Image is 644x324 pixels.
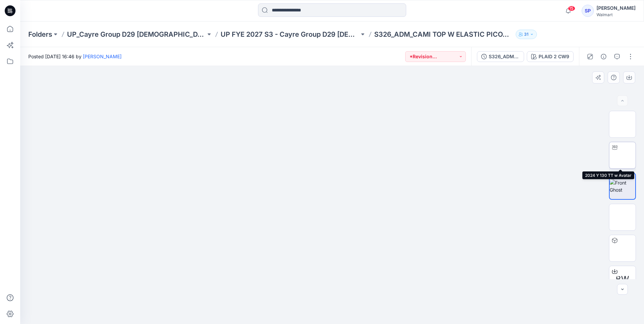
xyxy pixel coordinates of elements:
div: Walmart [597,12,636,17]
img: Front Ghost [610,179,635,193]
a: Folders [28,30,52,39]
a: UP FYE 2027 S3 - Cayre Group D29 [DEMOGRAPHIC_DATA] Sleepwear [221,30,359,39]
button: Details [598,51,609,62]
p: 31 [524,31,528,38]
button: S326_ADM_Rev1_CAMI TOP W ELASTIC PICOT TRIM SHORT SET_VOILE_COLORWAYS [477,51,524,62]
button: PLAID 2 CW9 [527,51,574,62]
div: S326_ADM_Rev1_CAMI TOP W ELASTIC PICOT TRIM SHORT SET_VOILE_COLORWAYS [489,53,520,60]
div: SP [582,5,594,17]
div: [PERSON_NAME] [597,4,636,12]
a: UP_Cayre Group D29 [DEMOGRAPHIC_DATA] Sleep/Loungewear [67,30,206,39]
p: S326_ADM_CAMI TOP W ELASTIC PICOT TRIM SHORT SET [374,30,513,39]
button: 31 [516,30,537,39]
span: Posted [DATE] 16:46 by [28,53,122,60]
span: 15 [568,6,575,11]
a: [PERSON_NAME] [83,54,122,59]
span: BW [616,273,629,285]
div: PLAID 2 CW9 [539,53,569,60]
